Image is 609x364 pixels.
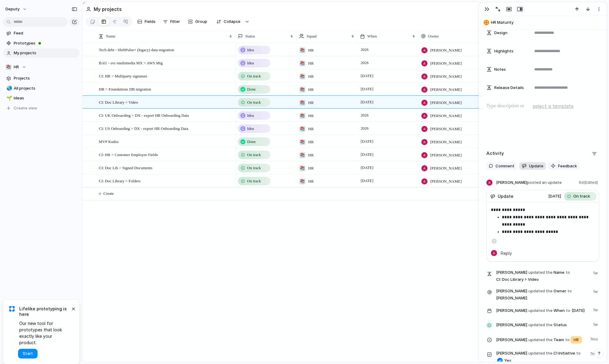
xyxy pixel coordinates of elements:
[430,113,462,119] span: [PERSON_NAME]
[529,163,543,169] span: Update
[430,178,462,184] span: [PERSON_NAME]
[5,95,12,101] button: 🌱
[213,17,243,27] button: Collapse
[496,350,586,364] span: CI Initiative
[565,337,570,343] span: to
[247,139,256,145] span: Done
[496,269,527,276] span: [PERSON_NAME]
[574,337,579,343] span: HR
[430,139,462,145] span: [PERSON_NAME]
[570,307,586,314] span: [DATE]
[359,72,375,80] span: [DATE]
[566,269,570,276] span: to
[99,177,141,184] span: CI: Doc Library > Folders
[135,17,158,27] button: Fields
[359,59,370,66] span: 2026
[99,46,174,53] span: Tech debt - ShiftPulse+ (legacy) data migration
[160,17,182,27] button: Filter
[299,73,305,80] div: 📚
[359,125,370,132] span: 2026
[486,150,504,157] h2: Activity
[496,180,562,186] span: [PERSON_NAME]
[430,165,462,171] span: [PERSON_NAME]
[590,335,599,342] span: 7mo
[103,191,114,197] span: Create
[299,139,305,145] div: 📚
[527,180,562,185] span: posted an update
[308,152,314,158] span: HR
[359,177,375,184] span: [DATE]
[3,84,79,93] div: 🌏All projects
[528,269,553,276] span: updated the
[428,33,439,39] span: Owner
[170,19,180,25] span: Filter
[308,60,314,66] span: HR
[3,104,79,113] button: Create view
[430,73,462,80] span: [PERSON_NAME]
[308,113,314,119] span: HR
[533,102,574,110] span: select a template
[99,125,188,132] span: CI: US Onboarding > DX - export HR Onboarding Data
[23,351,33,357] span: Start
[498,193,514,199] span: Update
[299,60,305,66] div: 📚
[5,85,12,91] button: 🌏
[3,74,79,83] a: Projects
[14,85,77,91] span: All projects
[308,87,314,93] span: HR
[299,152,305,158] div: 📚
[299,47,305,53] div: 📚
[299,126,305,132] div: 📚
[491,20,604,26] span: HR Maturity
[14,50,77,56] span: My projects
[548,193,561,199] span: [DATE]
[548,162,579,170] button: Feedback
[245,33,255,39] span: Status
[3,39,79,48] a: Prototypes
[224,19,240,25] span: Collapse
[495,163,514,169] span: Comment
[99,72,147,79] span: CI: HR > Multiparty signature
[496,322,527,328] span: [PERSON_NAME]
[496,337,527,343] span: [PERSON_NAME]
[185,17,210,27] button: Group
[14,105,37,111] span: Create view
[501,250,512,256] span: Reply
[496,295,527,301] span: [PERSON_NAME]
[558,163,577,169] span: Feedback
[18,349,38,359] button: Start
[496,306,589,315] span: When
[528,322,553,328] span: updated the
[70,305,77,312] button: Dismiss
[367,33,377,39] span: When
[573,193,590,199] span: On track
[308,126,314,132] span: HR
[496,350,527,356] span: [PERSON_NAME]
[359,138,375,145] span: [DATE]
[99,59,163,66] span: BAU - svc-multimedia MX > AWS Mig
[308,139,314,145] span: HR
[247,178,261,184] span: On track
[528,337,553,343] span: updated the
[99,151,158,158] span: CI: HR > Customer Employee Fields
[247,112,254,119] span: Idea
[3,4,30,14] button: deputy
[496,335,586,344] span: Team
[504,358,511,364] span: Yes
[359,98,375,106] span: [DATE]
[593,320,599,328] span: 1w
[299,165,305,171] div: 📚
[359,151,375,158] span: [DATE]
[247,165,261,171] span: On track
[195,19,207,25] span: Group
[299,100,305,106] div: 📚
[106,33,115,39] span: Name
[576,350,581,356] span: to
[308,178,314,184] span: HR
[5,64,12,70] div: 📚
[94,5,122,13] h2: My projects
[494,66,506,73] span: Notes
[496,287,589,301] span: Owner
[430,47,462,53] span: [PERSON_NAME]
[19,320,70,346] span: Our new tool for prototypes that look exactly like your product.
